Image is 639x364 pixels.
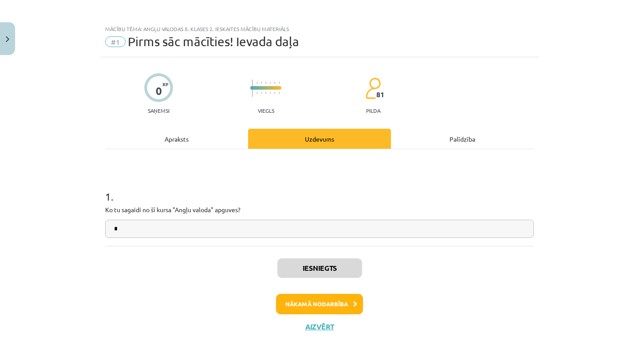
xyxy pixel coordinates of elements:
p: Viegls [258,107,274,114]
img: icon-short-line-57e1e144782c952c97e751825c79c345078a6d821885a25fce030b3d8c18986b.svg [274,82,275,84]
img: students-c634bb4e5e11cddfef0936a35e636f08e4e9abd3cc4e673bd6f9a4125e45ecb1.svg [365,77,381,99]
img: icon-short-line-57e1e144782c952c97e751825c79c345078a6d821885a25fce030b3d8c18986b.svg [256,92,257,94]
img: icon-short-line-57e1e144782c952c97e751825c79c345078a6d821885a25fce030b3d8c18986b.svg [270,92,271,94]
img: icon-close-lesson-0947bae3869378f0d4975bcd49f059093ad1ed9edebbc8119c70593378902aed.svg [6,36,9,42]
div: Palīdzība [391,129,534,149]
div: Uzdevums [248,129,391,149]
img: icon-short-line-57e1e144782c952c97e751825c79c345078a6d821885a25fce030b3d8c18986b.svg [279,92,280,94]
img: icon-short-line-57e1e144782c952c97e751825c79c345078a6d821885a25fce030b3d8c18986b.svg [274,92,275,94]
h1: 1 . [105,175,534,202]
img: icon-short-line-57e1e144782c952c97e751825c79c345078a6d821885a25fce030b3d8c18986b.svg [261,82,262,84]
p: Ko tu sagaidi no šī kursa "Angļu valoda" apguves? [105,205,534,214]
p: Saņemsi [144,107,173,114]
img: icon-short-line-57e1e144782c952c97e751825c79c345078a6d821885a25fce030b3d8c18986b.svg [279,82,280,84]
span: Pirms sāc mācīties! Ievada daļa [128,34,299,49]
div: Mācību tēma: Angļu valodas 8. klases 2. ieskaites mācību materiāls [105,26,534,32]
img: icon-short-line-57e1e144782c952c97e751825c79c345078a6d821885a25fce030b3d8c18986b.svg [256,82,257,84]
img: icon-short-line-57e1e144782c952c97e751825c79c345078a6d821885a25fce030b3d8c18986b.svg [265,82,266,84]
div: Apraksts [105,129,248,149]
button: Nākamā nodarbība [276,294,363,314]
span: #1 [105,36,126,47]
button: Iesniegts [277,258,362,278]
img: icon-short-line-57e1e144782c952c97e751825c79c345078a6d821885a25fce030b3d8c18986b.svg [270,82,271,84]
img: icon-long-line-d9ea69661e0d244f92f715978eff75569469978d946b2353a9bb055b3ed8787d.svg [252,79,253,97]
button: Aizvērt [303,322,336,331]
img: icon-short-line-57e1e144782c952c97e751825c79c345078a6d821885a25fce030b3d8c18986b.svg [265,92,266,94]
p: pilda [366,107,380,114]
span: XP [162,82,168,87]
img: icon-short-line-57e1e144782c952c97e751825c79c345078a6d821885a25fce030b3d8c18986b.svg [261,92,262,94]
span: 81 [376,91,384,99]
div: 0 [156,85,162,97]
